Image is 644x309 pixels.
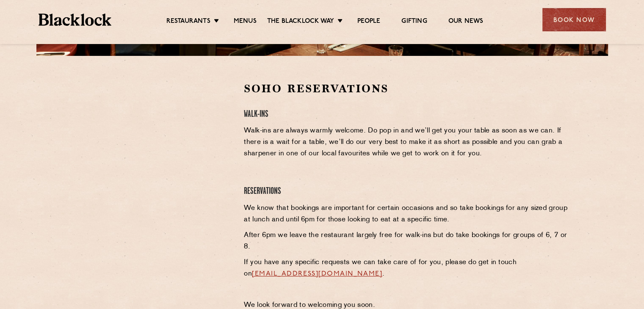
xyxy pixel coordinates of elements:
[448,17,484,27] a: Our News
[401,17,427,27] a: Gifting
[542,8,606,31] div: Book Now
[244,203,569,226] p: We know that bookings are important for certain occasions and so take bookings for any sized grou...
[252,270,382,277] a: [EMAIL_ADDRESS][DOMAIN_NAME]
[106,81,201,209] iframe: OpenTable make booking widget
[244,230,569,253] p: After 6pm we leave the restaurant largely free for walk-ins but do take bookings for groups of 6,...
[244,81,569,96] h2: Soho Reservations
[244,257,569,280] p: If you have any specific requests we can take care of for you, please do get in touch on .
[234,17,257,27] a: Menus
[357,17,380,27] a: People
[267,17,334,27] a: The Blacklock Way
[244,109,569,120] h4: Walk-Ins
[244,125,569,160] p: Walk-ins are always warmly welcome. Do pop in and we’ll get you your table as soon as we can. If ...
[39,14,112,26] img: BL_Textured_Logo-footer-cropped.svg
[166,17,210,27] a: Restaurants
[244,186,569,197] h4: Reservations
